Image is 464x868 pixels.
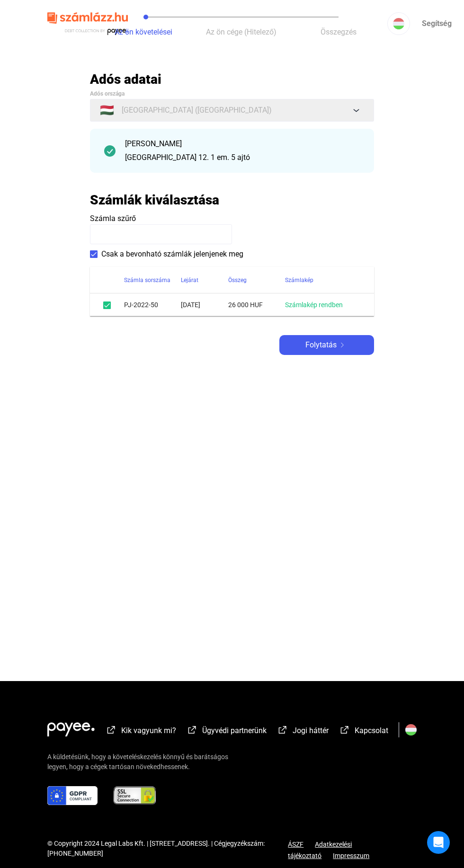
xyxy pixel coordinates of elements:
h2: Adós adatai [90,71,374,88]
span: Jogi háttér [293,726,329,735]
div: © Copyright 2024 Legal Labs Kft. | [STREET_ADDRESS]. | Cégjegyzékszám: [PHONE_NUMBER] [47,839,288,849]
img: arrow-right-white [337,343,348,347]
div: Open Intercom Messenger [427,831,450,854]
div: Számlakép [285,275,313,286]
a: Számlakép rendben [285,301,343,309]
a: external-link-whiteKik vagyunk mi? [106,727,176,736]
a: Adatkezelési tájékoztató [288,841,352,859]
div: Számla sorszáma [124,275,181,286]
a: ÁSZF [288,841,303,848]
span: Kik vagyunk mi? [121,726,176,735]
div: Lejárat [181,275,198,286]
img: external-link-white [106,725,117,735]
span: Csak a bevonható számlák jelenjenek meg [101,248,243,260]
td: 26 000 HUF [228,293,285,316]
div: Lejárat [181,275,228,286]
a: external-link-whiteÜgyvédi partnerünk [187,727,267,736]
h2: Számlák kiválasztása [90,192,219,208]
img: white-payee-white-dot.svg [47,717,95,736]
img: HU.svg [405,724,417,735]
img: gdpr [47,786,98,805]
span: Az ön követelései [115,27,172,36]
img: external-link-white [277,725,288,735]
img: szamlazzhu-logo [47,9,128,39]
div: [GEOGRAPHIC_DATA] 12. 1 em. 5 ajtó [125,152,360,163]
div: Számla sorszáma [124,275,170,286]
img: external-link-white [339,725,350,735]
img: HU [393,18,404,29]
a: external-link-whiteKapcsolat [339,727,388,736]
a: external-link-whiteJogi háttér [277,727,329,736]
span: Számla szűrő [90,214,136,223]
div: Összeg [228,275,247,286]
div: Számlakép [285,275,363,286]
span: Az ön cége (Hitelező) [206,27,277,36]
button: Folytatásarrow-right-white [279,335,374,355]
span: 🇭🇺 [100,105,114,116]
div: [PERSON_NAME] [125,138,360,150]
span: Folytatás [305,339,337,351]
td: PJ-2022-50 [124,293,181,316]
span: Adós országa [90,90,125,97]
a: Segítség [410,12,463,35]
span: Ügyvédi partnerünk [202,726,267,735]
img: external-link-white [187,725,198,735]
span: [GEOGRAPHIC_DATA] ([GEOGRAPHIC_DATA]) [122,105,272,116]
div: Összeg [228,275,285,286]
button: HU [387,12,410,35]
span: Összegzés [321,27,357,36]
td: [DATE] [181,293,228,316]
img: ssl [113,786,157,805]
button: 🇭🇺[GEOGRAPHIC_DATA] ([GEOGRAPHIC_DATA]) [90,99,374,122]
span: Kapcsolat [355,726,388,735]
a: Impresszum [333,852,369,859]
img: checkmark-darker-green-circle [104,145,116,157]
